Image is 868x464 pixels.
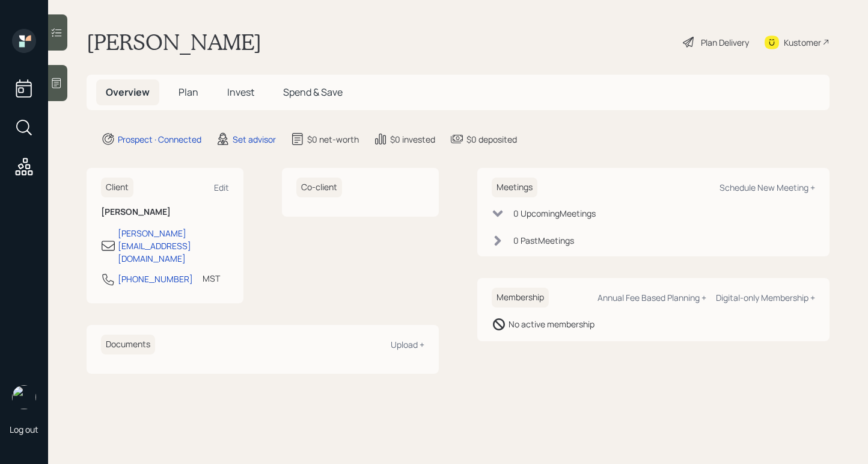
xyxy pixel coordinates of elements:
[101,335,155,354] h6: Documents
[513,234,574,247] div: 0 Past Meeting s
[509,318,594,330] div: No active membership
[10,424,38,435] div: Log out
[118,227,229,265] div: [PERSON_NAME][EMAIL_ADDRESS][DOMAIN_NAME]
[466,133,517,146] div: $0 deposited
[118,133,201,146] div: Prospect · Connected
[101,178,133,197] h6: Client
[701,36,749,49] div: Plan Delivery
[233,133,276,146] div: Set advisor
[390,133,435,146] div: $0 invested
[203,272,220,285] div: MST
[118,273,193,285] div: [PHONE_NUMBER]
[214,182,229,193] div: Edit
[720,182,815,193] div: Schedule New Meeting +
[784,36,821,49] div: Kustomer
[492,288,549,308] h6: Membership
[296,178,342,197] h6: Co-client
[227,85,254,99] span: Invest
[87,29,261,55] h1: [PERSON_NAME]
[283,85,343,99] span: Spend & Save
[716,292,815,303] div: Digital-only Membership +
[106,85,150,99] span: Overview
[12,385,36,409] img: aleksandra-headshot.png
[492,178,537,197] h6: Meetings
[391,339,424,350] div: Upload +
[513,207,596,220] div: 0 Upcoming Meeting s
[307,133,359,146] div: $0 net-worth
[179,85,198,99] span: Plan
[101,207,229,217] h6: [PERSON_NAME]
[598,292,706,303] div: Annual Fee Based Planning +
